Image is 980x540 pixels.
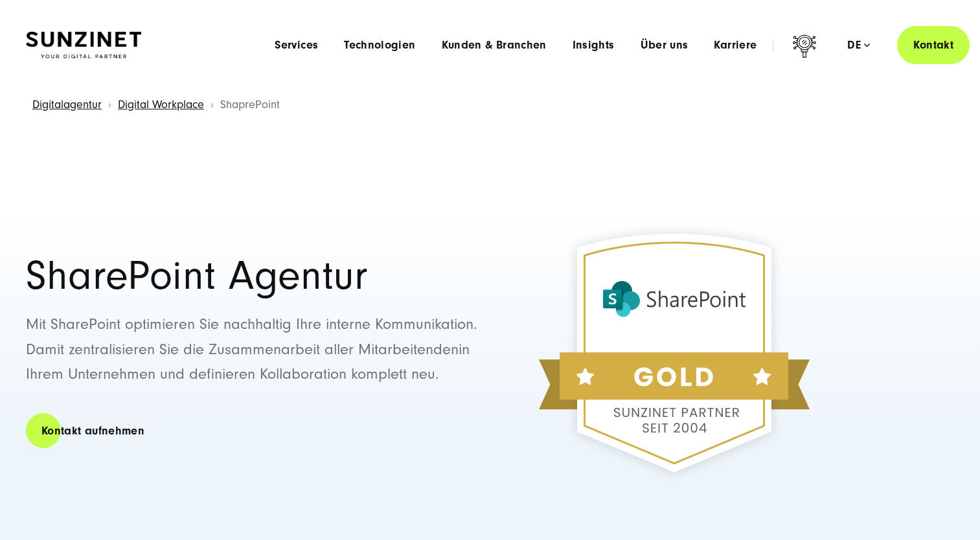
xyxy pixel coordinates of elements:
[714,39,757,52] a: Karriere
[426,341,459,358] span: nden
[32,98,102,111] a: Digitalagentur
[897,26,970,64] a: Kontakt
[26,32,141,59] img: SUNZINET Full Service Digital Agentur
[26,412,160,449] a: Kontakt aufnehmen
[344,39,415,52] a: Technologien
[220,98,280,111] span: ShaprePoint
[26,256,481,296] h1: SharePoint Agentur
[118,98,204,111] a: Digital Workplace
[26,315,477,357] span: Mit SharePoint optimieren Sie nachhaltig Ihre interne Kommunikation. Damit zentralisieren Sie die...
[573,39,615,52] a: Insights
[499,178,849,528] img: SUNZINET als SharePoint Agentur ist offizieller SharePoint Gold Partner
[275,39,318,52] a: Services
[442,39,547,52] a: Kunden & Branchen
[641,39,689,52] a: Über uns
[847,39,870,52] div: de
